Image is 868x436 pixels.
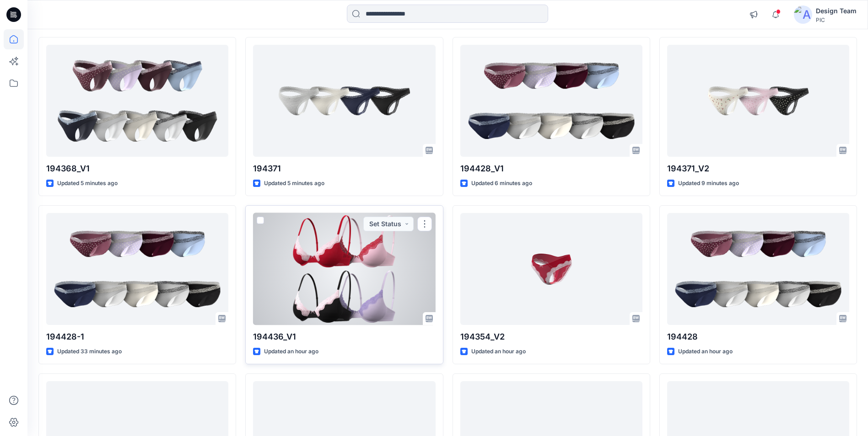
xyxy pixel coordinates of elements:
p: Updated an hour ago [471,347,526,356]
p: Updated 5 minutes ago [264,179,324,188]
p: 194436_V1 [253,330,435,343]
a: 194354_V2 [460,213,642,325]
p: Updated 33 minutes ago [57,347,122,356]
a: 194371_V2 [667,45,849,157]
a: 194428_V1 [460,45,642,157]
p: 194371_V2 [667,162,849,175]
p: Updated 6 minutes ago [471,179,532,188]
p: 194428-1 [46,330,228,343]
a: 194428 [667,213,849,325]
p: Updated an hour ago [678,347,733,356]
p: 194428 [667,330,849,343]
a: 194428-1 [46,213,228,325]
p: Updated 9 minutes ago [678,179,739,188]
p: 194368_V1 [46,162,228,175]
a: 194436_V1 [253,213,435,325]
a: 194368_V1 [46,45,228,157]
div: PIC [816,16,857,23]
p: Updated an hour ago [264,347,318,356]
div: Design Team [816,5,857,16]
a: 194371 [253,45,435,157]
p: Updated 5 minutes ago [57,179,118,188]
p: 194354_V2 [460,330,642,343]
p: 194371 [253,162,435,175]
p: 194428_V1 [460,162,642,175]
img: avatar [794,5,812,24]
